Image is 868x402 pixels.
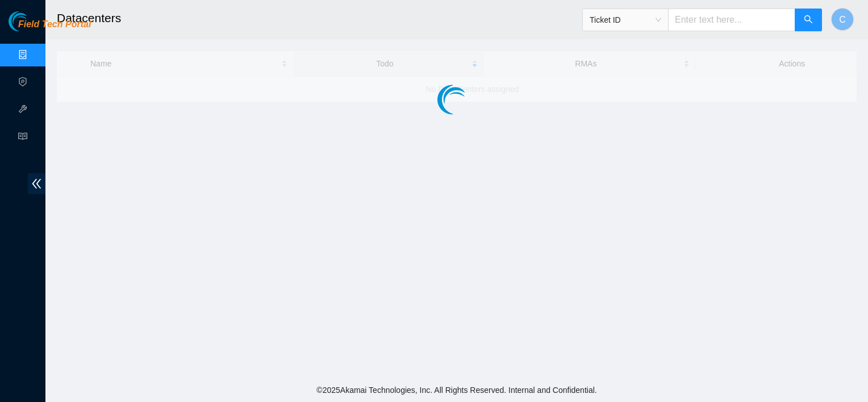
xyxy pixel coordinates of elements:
[590,11,661,28] span: Ticket ID
[45,378,868,402] footer: © 2025 Akamai Technologies, Inc. All Rights Reserved. Internal and Confidential.
[18,19,91,30] span: Field Tech Portal
[804,15,813,26] span: search
[831,8,854,31] button: C
[668,9,795,31] input: Enter text here...
[18,127,27,149] span: read
[9,20,91,35] a: Akamai TechnologiesField Tech Portal
[795,9,822,31] button: search
[839,12,846,27] span: C
[9,11,57,31] img: Akamai Technologies
[28,173,45,194] span: double-left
